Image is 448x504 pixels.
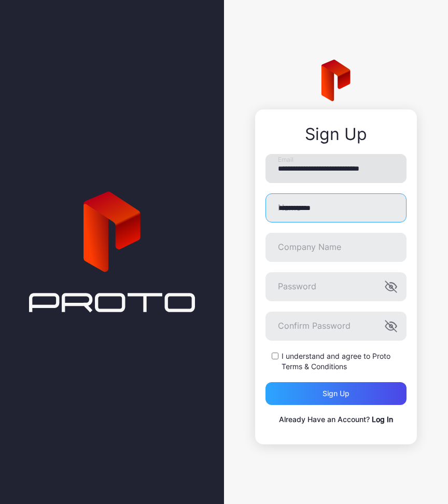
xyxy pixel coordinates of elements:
[385,320,397,332] button: Confirm Password
[372,415,393,424] a: Log In
[265,413,407,426] p: Already Have an Account?
[265,125,407,144] div: Sign Up
[265,272,407,301] input: Password
[265,382,407,405] button: Sign up
[385,281,397,293] button: Password
[323,389,349,398] div: Sign up
[265,233,407,262] input: Company Name
[265,312,407,341] input: Confirm Password
[282,351,407,372] label: I understand and agree to
[265,154,407,183] input: Email
[265,193,407,222] input: Name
